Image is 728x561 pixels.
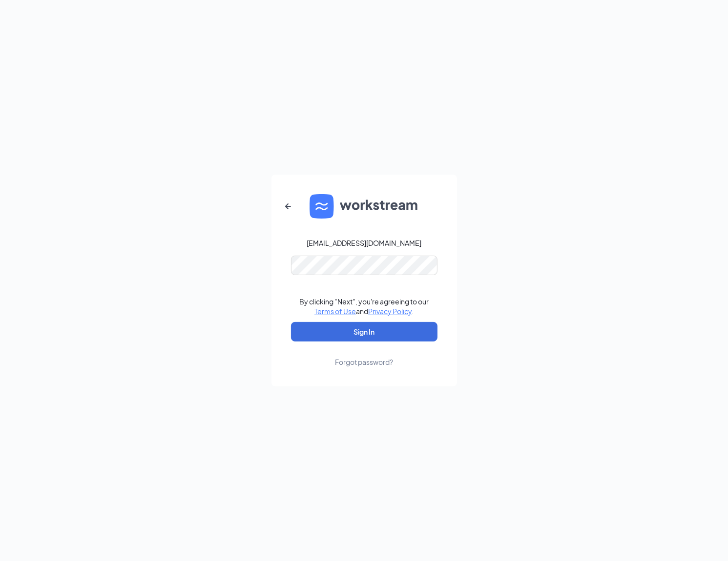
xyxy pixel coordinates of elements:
button: ArrowLeftNew [276,195,300,218]
div: [EMAIL_ADDRESS][DOMAIN_NAME] [307,238,421,248]
a: Terms of Use [314,307,356,316]
a: Privacy Policy [368,307,412,316]
img: WS logo and Workstream text [310,194,419,219]
div: By clicking "Next", you're agreeing to our and . [299,297,429,316]
a: Forgot password? [335,341,393,367]
svg: ArrowLeftNew [282,200,294,212]
div: Forgot password? [335,357,393,367]
button: Sign In [291,322,437,341]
